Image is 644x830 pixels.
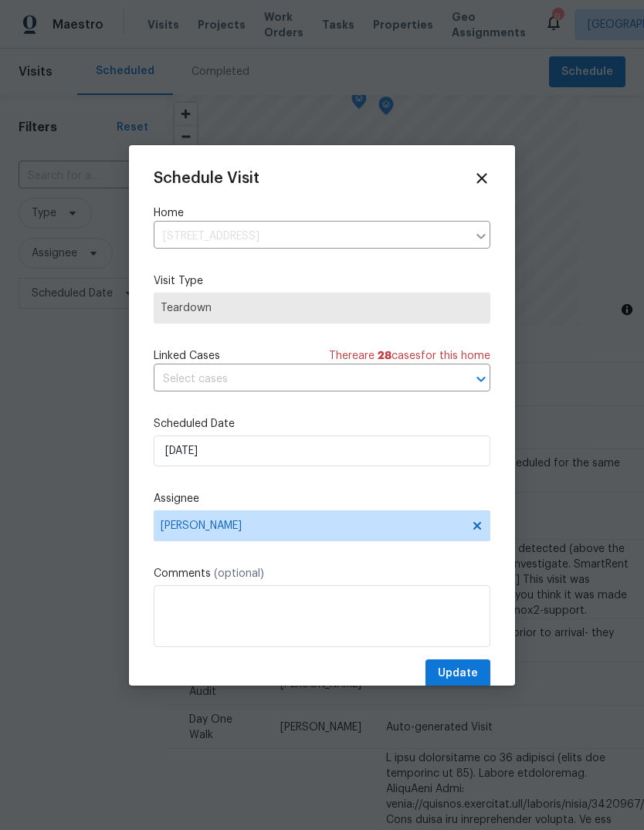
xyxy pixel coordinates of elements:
label: Comments [154,566,490,581]
label: Assignee [154,491,490,506]
label: Scheduled Date [154,416,490,432]
span: (optional) [214,568,264,579]
span: Teardown [161,300,483,316]
span: Linked Cases [154,348,220,364]
input: Enter in an address [154,225,467,249]
label: Home [154,205,490,221]
span: Close [473,170,490,187]
span: 28 [378,351,391,361]
input: Select cases [154,368,447,391]
span: Update [438,664,478,683]
label: Visit Type [154,273,490,289]
span: [PERSON_NAME] [161,520,463,532]
button: Update [425,659,490,688]
span: There are case s for this home [329,348,490,364]
button: Open [470,368,492,390]
input: M/D/YYYY [154,435,490,466]
span: Schedule Visit [154,171,259,186]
